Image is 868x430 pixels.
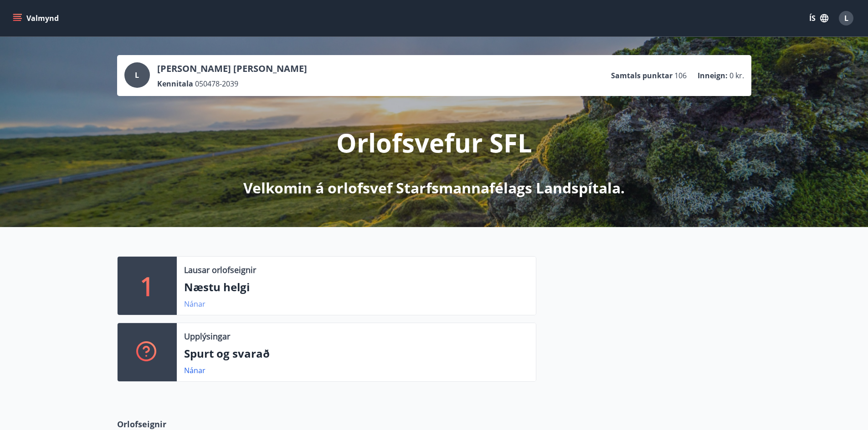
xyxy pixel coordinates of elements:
[698,71,728,81] p: Inneign :
[336,125,532,160] p: Orlofsvefur SFL
[157,79,193,89] p: Kennitala
[835,7,857,29] button: L
[184,299,205,309] a: Nánar
[117,418,166,430] span: Orlofseignir
[611,71,673,81] p: Samtals punktar
[674,71,687,81] span: 106
[243,178,625,198] p: Velkomin á orlofsvef Starfsmannafélags Landspítala.
[11,10,62,26] button: menu
[140,268,154,303] p: 1
[184,330,230,342] p: Upplýsingar
[184,346,529,361] p: Spurt og svarað
[184,264,256,276] p: Lausar orlofseignir
[729,71,744,81] span: 0 kr.
[184,365,205,375] a: Nánar
[195,79,238,89] span: 050478-2039
[184,279,529,295] p: Næstu helgi
[844,13,848,23] span: L
[157,62,307,75] p: [PERSON_NAME] [PERSON_NAME]
[135,70,139,80] span: L
[804,10,833,26] button: ÍS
